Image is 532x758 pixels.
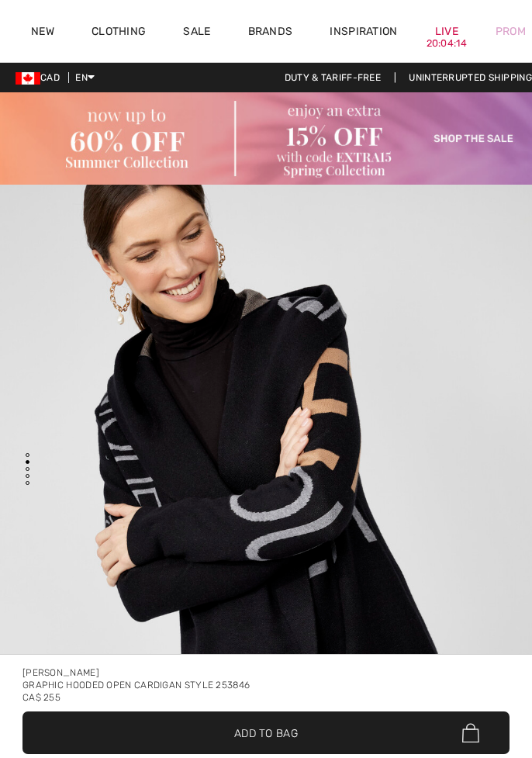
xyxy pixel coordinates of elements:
a: Live20:04:14 [435,23,458,40]
a: Prom [496,23,526,40]
a: Sale [183,25,210,41]
span: CAD [16,72,66,83]
img: Bag.svg [462,723,479,743]
button: Add to Bag [22,711,510,754]
a: Clothing [92,25,146,41]
div: [PERSON_NAME] [22,666,510,679]
img: Canadian Dollar [16,72,40,85]
div: Graphic Hooded Open Cardigan Style 253846 [22,679,510,691]
a: Brands [248,25,293,41]
span: CA$ 255 [22,692,60,703]
div: 20:04:14 [427,36,467,51]
span: EN [75,72,95,83]
span: Add to Bag [234,725,298,741]
span: Inspiration [330,25,397,41]
a: New [31,25,54,41]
